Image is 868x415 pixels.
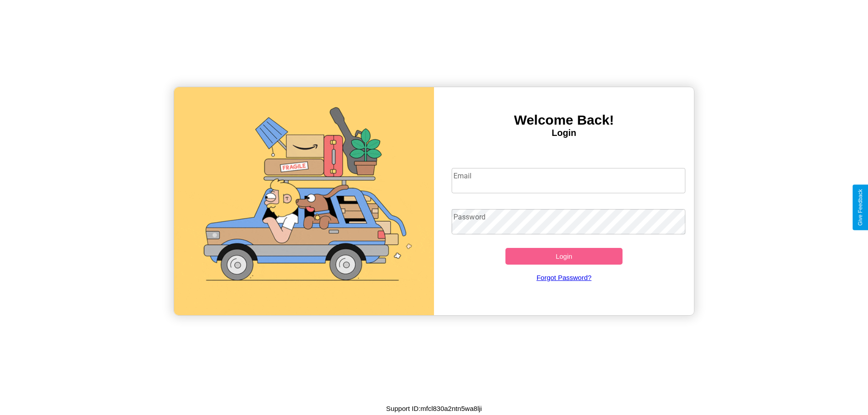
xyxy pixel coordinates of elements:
[434,128,694,138] h4: Login
[857,189,863,226] div: Give Feedback
[434,112,694,128] h3: Welcome Back!
[505,248,623,265] button: Login
[447,265,681,290] a: Forgot Password?
[174,87,434,315] img: gif
[386,402,482,415] p: Support ID: mfcl830a2ntn5wa8lji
